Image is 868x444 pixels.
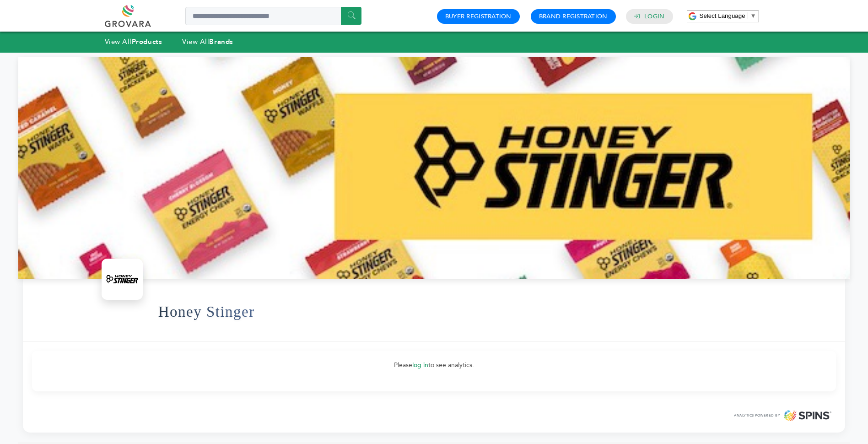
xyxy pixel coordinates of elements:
[185,7,361,25] input: Search a product or brand...
[700,12,756,19] a: Select Language​
[734,413,780,418] span: ANALYTICS POWERED BY
[539,12,608,21] a: Brand Registration
[412,361,428,369] a: log in
[105,37,162,46] a: View AllProducts
[104,261,140,298] img: Honey Stinger Logo
[700,12,745,19] span: Select Language
[445,12,512,21] a: Buyer Registration
[182,37,233,46] a: View AllBrands
[41,360,827,371] p: Please to see analytics.
[132,37,162,46] strong: Products
[209,37,233,46] strong: Brands
[750,12,756,19] span: ▼
[158,289,255,334] h1: Honey Stinger
[644,12,664,21] a: Login
[784,410,831,421] img: SPINS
